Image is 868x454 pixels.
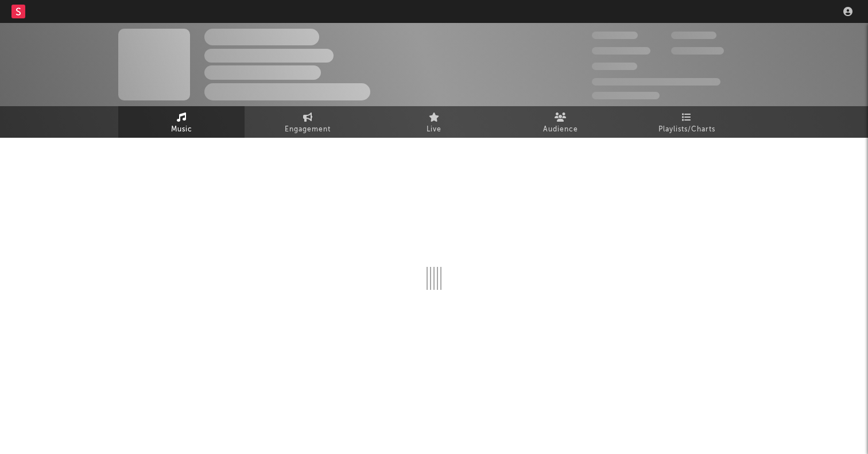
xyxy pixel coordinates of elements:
[623,106,750,138] a: Playlists/Charts
[285,123,331,137] span: Engagement
[592,47,650,55] span: 50,000,000
[543,123,578,137] span: Audience
[592,78,720,86] span: 50,000,000 Monthly Listeners
[245,106,371,138] a: Engagement
[592,32,638,39] span: 300,000
[671,47,724,55] span: 1,000,000
[371,106,497,138] a: Live
[658,123,715,137] span: Playlists/Charts
[671,32,716,39] span: 100,000
[592,92,660,99] span: Jump Score: 85.0
[118,106,245,138] a: Music
[497,106,623,138] a: Audience
[592,63,637,70] span: 100,000
[171,123,192,137] span: Music
[427,123,441,137] span: Live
